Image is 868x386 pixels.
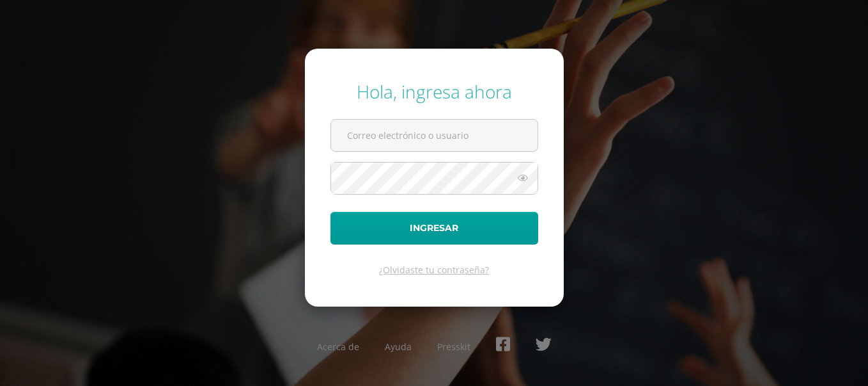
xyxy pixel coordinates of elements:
[437,341,470,353] a: Presskit
[385,341,412,353] a: Ayuda
[330,79,538,104] div: Hola, ingresa ahora
[330,212,538,245] button: Ingresar
[379,264,489,276] a: ¿Olvidaste tu contraseña?
[317,341,359,353] a: Acerca de
[331,120,538,151] input: Correo electrónico o usuario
